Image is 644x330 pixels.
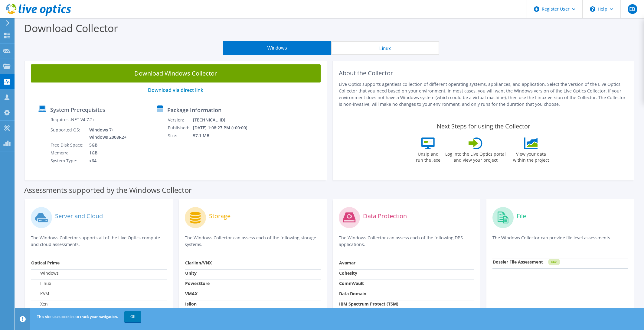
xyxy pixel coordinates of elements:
[85,157,128,165] td: x64
[185,260,212,266] strong: Clariion/VNX
[193,132,255,140] td: 57.1 MB
[551,260,557,264] tspan: NEW!
[339,270,357,276] strong: Cohesity
[185,270,197,276] strong: Unity
[31,270,59,276] label: Windows
[339,291,366,296] strong: Data Domain
[168,124,193,132] td: Published:
[168,116,193,124] td: Version:
[31,235,167,248] p: The Windows Collector supports all of the Live Optics compute and cloud assessments.
[31,280,51,286] label: Linux
[168,132,193,140] td: Size:
[50,149,85,157] td: Memory:
[414,149,442,163] label: Unzip and run the .exe
[339,81,629,108] p: Live Optics supports agentless collection of different operating systems, appliances, and applica...
[185,301,197,307] strong: Isilon
[24,21,118,35] label: Download Collector
[363,213,407,219] label: Data Protection
[339,280,364,286] strong: CommVault
[492,235,628,247] p: The Windows Collector can provide file level assessments.
[31,64,321,82] a: Download Windows Collector
[193,124,255,132] td: [DATE] 1:08:27 PM (+00:00)
[50,126,85,141] td: Supported OS:
[185,291,198,296] strong: VMAX
[185,280,210,286] strong: PowerStore
[339,260,355,266] strong: Avamar
[50,141,85,149] td: Free Disk Space:
[437,123,530,130] label: Next Steps for using the Collector
[167,107,221,113] label: Package Information
[185,235,321,248] p: The Windows Collector can assess each of the following storage systems.
[628,4,637,14] span: EB
[339,301,398,307] strong: IBM Spectrum Protect (TSM)
[31,260,60,266] strong: Optical Prime
[50,107,105,113] label: System Prerequisites
[85,141,128,149] td: 5GB
[50,157,85,165] td: System Type:
[85,149,128,157] td: 1GB
[445,149,506,163] label: Log into the Live Optics portal and view your project
[339,235,475,248] p: The Windows Collector can assess each of the following DPS applications.
[24,187,192,193] label: Assessments supported by the Windows Collector
[517,213,526,219] label: File
[209,213,230,219] label: Storage
[223,41,331,55] button: Windows
[124,311,141,322] a: OK
[31,291,49,297] label: KVM
[31,301,48,307] label: Xen
[339,70,629,77] h2: About the Collector
[331,41,439,55] button: Linux
[590,6,595,12] svg: \n
[37,314,118,319] span: This site uses cookies to track your navigation.
[509,149,553,163] label: View your data within the project
[193,116,255,124] td: [TECHNICAL_ID]
[148,87,203,93] a: Download via direct link
[51,117,95,123] label: Requires .NET V4.7.2+
[55,213,103,219] label: Server and Cloud
[85,126,128,141] td: Windows 7+ Windows 2008R2+
[493,259,543,265] strong: Dossier File Assessment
